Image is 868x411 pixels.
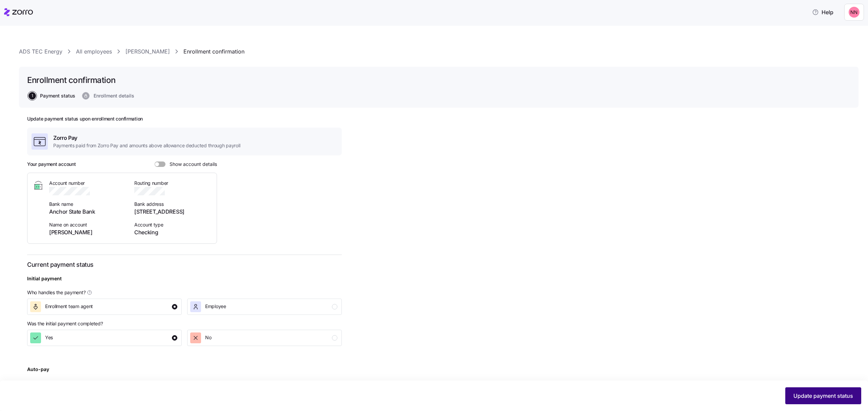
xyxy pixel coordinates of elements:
[28,92,36,100] span: 1
[134,228,211,237] span: Checking
[27,161,76,168] h3: Your payment account
[134,201,211,208] span: Bank address
[40,93,75,98] span: Payment status
[27,320,103,327] span: Was the initial payment completed?
[49,201,126,208] span: Bank name
[49,228,126,237] span: [PERSON_NAME]
[807,5,839,19] button: Help
[27,116,342,122] h2: Update payment status upon enrollment confirmation
[82,92,134,100] button: Enrollment details
[134,221,211,228] span: Account type
[793,392,853,400] span: Update payment status
[165,161,217,167] span: Show account details
[76,47,112,56] a: All employees
[45,303,93,310] span: Enrollment team agent
[849,7,860,18] img: 37cb906d10cb440dd1cb011682786431
[205,303,226,310] span: Employee
[28,92,75,100] button: 1Payment status
[49,221,126,228] span: Name on account
[94,93,134,98] span: Enrollment details
[134,208,211,216] span: [STREET_ADDRESS]
[45,334,53,341] span: Yes
[19,47,62,56] a: ADS TEC Energy
[27,289,85,296] span: Who handles the payment?
[27,75,116,85] h1: Enrollment confirmation
[27,366,49,378] div: Auto-pay
[785,387,861,404] button: Update payment status
[134,180,211,187] span: Routing number
[27,92,75,100] a: 1Payment status
[205,334,211,341] span: No
[49,208,126,216] span: Anchor State Bank
[53,142,240,149] span: Payments paid from Zorro Pay and amounts above allowance deducted through payroll
[27,260,342,269] h3: Current payment status
[183,47,244,56] a: Enrollment confirmation
[27,275,62,288] div: Initial payment
[125,47,170,56] a: [PERSON_NAME]
[27,380,101,386] span: Who handles setting up auto-pay?
[49,180,126,187] span: Account number
[812,8,833,16] span: Help
[53,134,240,142] span: Zorro Pay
